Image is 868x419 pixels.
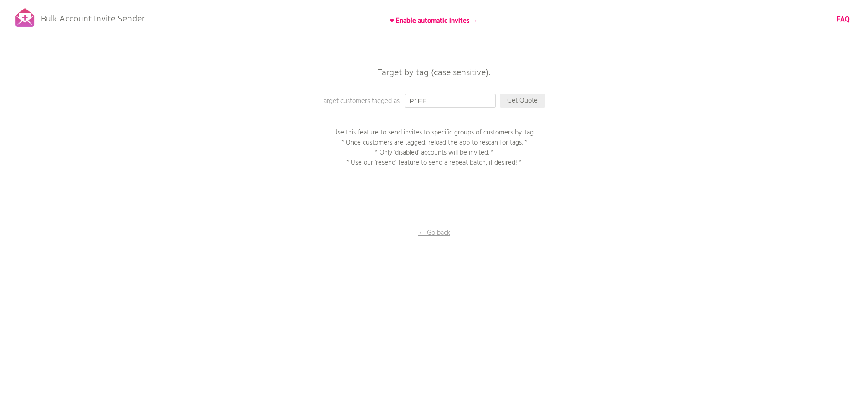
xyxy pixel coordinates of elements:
b: FAQ [837,14,850,25]
input: Enter a tag... [405,94,496,108]
p: ← Go back [389,228,480,238]
p: Target customers tagged as [320,96,503,106]
p: Bulk Account Invite Sender [41,5,144,28]
p: Use this feature to send invites to specific groups of customers by 'tag'. * Once customers are t... [320,128,548,168]
p: Get Quote [500,94,545,108]
p: Target by tag (case sensitive): [298,68,571,78]
b: ♥ Enable automatic invites → [390,16,478,26]
a: FAQ [837,15,850,25]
